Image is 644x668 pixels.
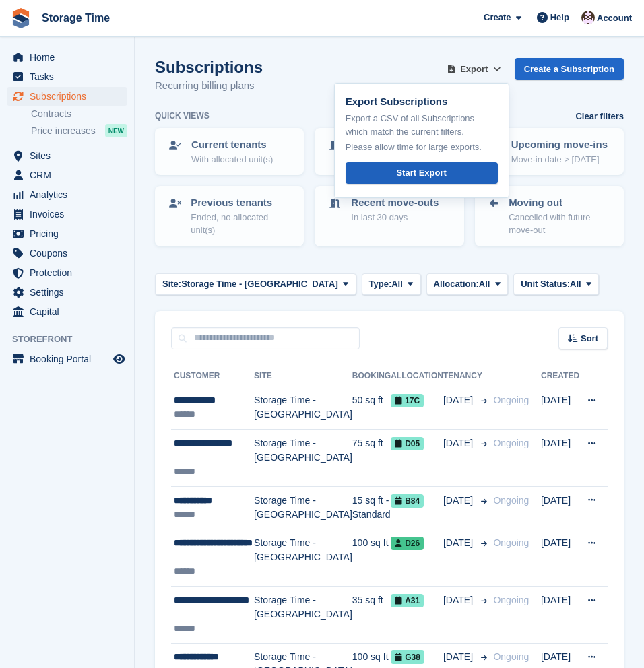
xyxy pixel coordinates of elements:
span: Account [597,11,632,25]
span: Home [30,48,110,67]
span: Sites [30,146,110,165]
h6: Quick views [155,110,210,122]
span: Storage Time - [GEOGRAPHIC_DATA] [181,277,338,291]
span: Type: [369,277,392,291]
a: menu [7,349,127,368]
a: menu [7,87,127,106]
p: Cancelled with future move-out [509,211,612,237]
span: Allocation: [434,277,479,291]
td: [DATE] [541,587,579,644]
a: menu [7,224,127,243]
a: menu [7,48,127,67]
span: [DATE] [443,494,476,508]
div: Start Export [396,166,446,180]
p: Ended, no allocated unit(s) [191,211,292,237]
td: 75 sq ft [352,430,391,487]
span: Analytics [30,185,110,204]
th: Tenancy [443,366,488,387]
span: All [479,277,490,291]
button: Unit Status: All [513,273,599,296]
h1: Subscriptions [155,58,263,76]
a: Price increases NEW [31,123,127,138]
span: [DATE] [443,536,476,550]
td: [DATE] [541,430,579,487]
a: Clear filters [575,110,624,123]
span: [DATE] [443,650,476,664]
a: menu [7,146,127,165]
button: Export [445,58,504,80]
span: Unit Status: [521,277,570,291]
td: 35 sq ft [352,587,391,644]
p: Current tenants [191,137,273,153]
td: 100 sq ft [352,529,391,587]
td: Storage Time - [GEOGRAPHIC_DATA] [254,387,352,430]
td: 15 sq ft - Standard [352,486,391,529]
a: Recent move-ins In last 30 days [316,129,462,174]
span: Settings [30,283,110,302]
td: 50 sq ft [352,387,391,430]
th: Allocation [391,366,443,387]
span: 17C [391,394,424,407]
th: Created [541,366,579,387]
a: menu [7,185,127,204]
a: menu [7,302,127,321]
span: [DATE] [443,593,476,607]
span: All [570,277,581,291]
span: Ongoing [493,537,529,548]
span: Ongoing [493,395,529,405]
th: Site [254,366,352,387]
p: Export a CSV of all Subscriptions which match the current filters. [346,112,498,138]
span: D26 [391,537,424,550]
span: Protection [30,263,110,282]
span: D05 [391,437,424,450]
span: Export [460,63,488,76]
p: With allocated unit(s) [191,153,273,166]
a: menu [7,283,127,302]
p: Export Subscriptions [346,94,498,110]
span: Price increases [31,125,96,137]
div: NEW [105,124,127,137]
a: Contracts [31,108,127,121]
span: Ongoing [493,595,529,605]
span: [DATE] [443,436,476,450]
a: Recent move-outs In last 30 days [316,187,462,232]
span: A31 [391,594,424,607]
span: Coupons [30,244,110,263]
p: Recent move-outs [351,195,439,211]
span: Sort [581,332,598,345]
img: stora-icon-8386f47178a22dfd0bd8f6a31ec36ba5ce8667c1dd55bd0f319d3a0aa187defe.svg [11,8,31,28]
span: Pricing [30,224,110,243]
button: Allocation: All [426,273,509,296]
span: Ongoing [493,438,529,448]
span: Invoices [30,205,110,224]
td: [DATE] [541,486,579,529]
a: Preview store [111,351,127,367]
a: Storage Time [36,7,115,29]
th: Customer [171,366,254,387]
span: Tasks [30,67,110,86]
a: Upcoming move-ins Move-in date > [DATE] [476,129,622,174]
p: Previous tenants [191,195,292,211]
span: Capital [30,302,110,321]
a: menu [7,244,127,263]
a: menu [7,205,127,224]
span: All [391,277,403,291]
span: [DATE] [443,393,476,407]
a: menu [7,263,127,282]
a: Current tenants With allocated unit(s) [156,129,302,174]
td: Storage Time - [GEOGRAPHIC_DATA] [254,587,352,644]
span: Create [484,11,511,24]
span: Ongoing [493,651,529,662]
a: Previous tenants Ended, no allocated unit(s) [156,187,302,245]
button: Type: All [362,273,421,296]
a: menu [7,166,127,185]
p: In last 30 days [351,211,439,224]
td: Storage Time - [GEOGRAPHIC_DATA] [254,529,352,587]
td: Storage Time - [GEOGRAPHIC_DATA] [254,430,352,487]
a: Moving out Cancelled with future move-out [476,187,622,245]
img: Saeed [581,11,595,24]
span: G38 [391,650,424,664]
span: Site: [162,277,181,291]
p: Recurring billing plans [155,78,263,94]
p: Please allow time for large exports. [346,141,498,154]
